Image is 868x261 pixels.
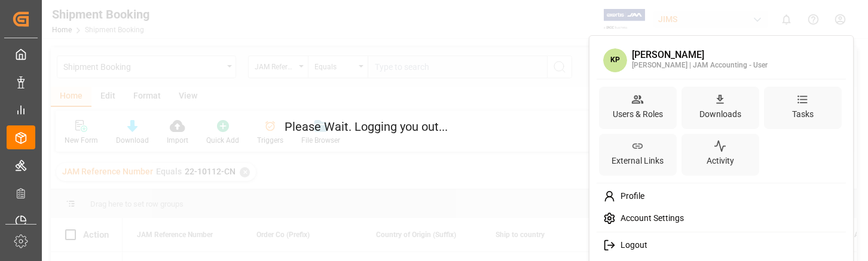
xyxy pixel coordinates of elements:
div: Users & Roles [610,106,665,123]
span: Account Settings [616,213,684,224]
p: Please Wait. Logging you out... [285,118,583,136]
span: Profile [616,191,644,202]
div: Tasks [790,106,816,123]
span: Logout [616,240,647,251]
div: Downloads [697,106,744,123]
div: [PERSON_NAME] | JAM Accounting - User [632,60,768,71]
div: External Links [609,152,666,170]
div: Activity [704,152,736,170]
div: [PERSON_NAME] [632,50,768,60]
span: KP [603,48,627,72]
